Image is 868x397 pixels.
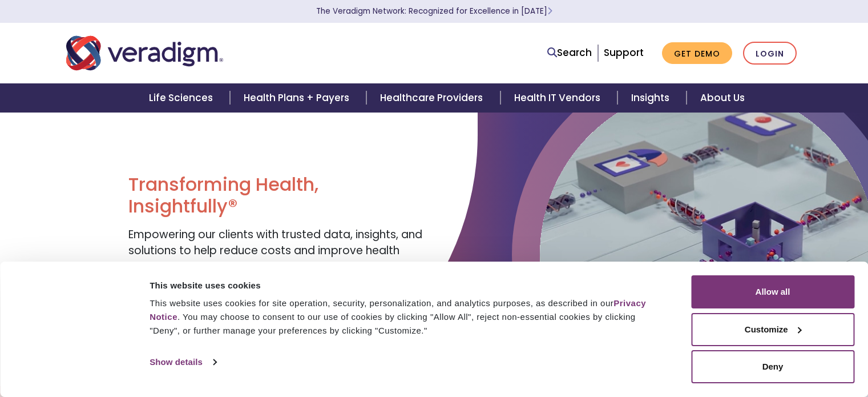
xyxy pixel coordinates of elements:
[150,296,665,338] div: This website uses cookies for site operation, security, personalization, and analytics purposes, ...
[128,227,422,275] span: Empowering our clients with trusted data, insights, and solutions to help reduce costs and improv...
[547,6,552,17] span: Learn More
[687,83,758,113] a: About Us
[691,275,854,308] button: Allow all
[500,83,617,113] a: Health IT Vendors
[743,42,797,65] a: Login
[617,83,687,113] a: Insights
[230,83,366,113] a: Health Plans + Payers
[128,174,425,218] h1: Transforming Health, Insightfully®
[604,46,644,59] a: Support
[316,6,552,17] a: The Veradigm Network: Recognized for Excellence in [DATE]Learn More
[366,83,500,113] a: Healthcare Providers
[691,350,854,383] button: Deny
[150,279,665,292] div: This website uses cookies
[547,45,592,61] a: Search
[150,354,216,371] a: Show details
[66,34,223,72] img: Veradigm logo
[691,313,854,346] button: Customize
[662,42,732,65] a: Get Demo
[135,83,230,113] a: Life Sciences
